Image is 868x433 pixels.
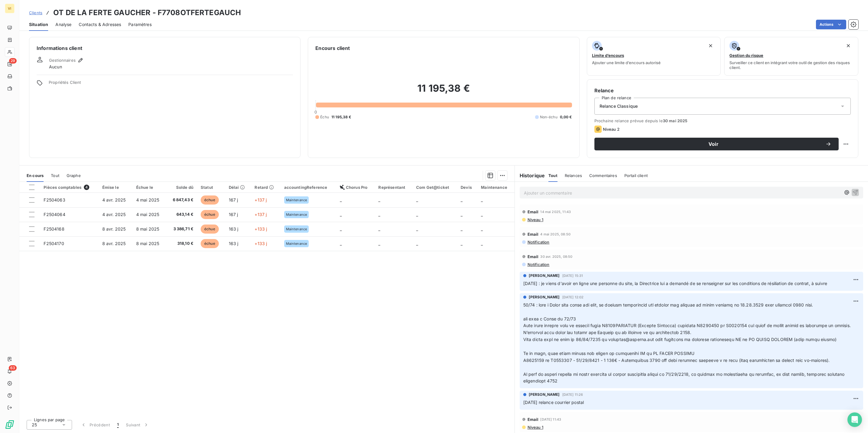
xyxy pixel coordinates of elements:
span: +133 j [255,241,267,246]
span: Maintenance [286,213,307,216]
h6: Encours client [315,44,350,52]
span: Gestion du risque [729,53,763,58]
img: Logo LeanPay [5,420,15,429]
button: Voir [594,138,839,150]
span: Non-échu [540,114,557,120]
span: Notification [527,262,550,267]
span: Email [528,254,539,259]
span: [DATE] 11:26 [562,393,583,396]
span: Email [528,417,539,422]
span: 167 j [229,212,238,217]
span: _ [340,197,342,202]
span: 0,00 € [560,114,572,120]
span: _ [461,226,462,231]
span: 8 avr. 2025 [102,226,126,231]
span: [DATE] relance courrier postal [523,400,584,405]
span: _ [416,226,418,231]
h3: OT DE LA FERTE GAUCHER - F7708OTFERTEGAUCH [53,7,241,18]
span: échue [201,195,219,205]
span: 167 j [229,197,238,202]
span: [PERSON_NAME] [529,392,560,397]
span: 4 mai 2025 [136,212,159,217]
span: 4 avr. 2025 [102,197,126,202]
span: _ [481,241,483,246]
span: Portail client [624,173,648,178]
span: 0 [314,110,317,114]
span: _ [481,197,483,202]
span: 6 847,43 € [170,197,193,203]
span: 4 mai 2025 [136,197,159,202]
span: [PERSON_NAME] [529,294,560,300]
button: Actions [816,20,846,29]
span: _ [340,226,342,231]
div: Statut [201,185,222,190]
span: Gestionnaires [49,58,76,63]
span: 30 avr. 2025, 08:50 [540,255,572,258]
span: [DATE] : je viens d'avoir en ligne une personne du site, la Directrice lui a demandé de se rensei... [523,281,827,286]
span: F2504063 [44,197,65,202]
span: Surveiller ce client en intégrant votre outil de gestion des risques client. [729,60,853,70]
span: Analyse [55,21,71,28]
span: En cours [27,173,44,178]
span: Propriétés Client [49,80,293,88]
span: +137 j [255,197,267,202]
span: _ [378,226,380,231]
span: _ [378,212,380,217]
span: Ajouter une limite d’encours autorisé [592,60,661,65]
span: [DATE] 12:02 [562,295,584,299]
span: Aucun [49,64,62,70]
span: _ [378,241,380,246]
span: [DATE] 15:31 [562,274,583,277]
span: Limite d’encours [592,53,624,58]
span: F2504170 [44,241,64,246]
span: Situation [29,21,48,28]
button: Précédent [77,418,113,431]
span: Email [528,232,539,237]
div: Com Get@ticket [416,185,453,190]
span: 318,10 € [170,241,193,247]
span: Email [528,209,539,214]
span: _ [340,241,342,246]
span: _ [481,212,483,217]
span: Niveau 1 [527,425,543,430]
span: _ [461,212,462,217]
div: Délai [229,185,248,190]
div: Solde dû [170,185,193,190]
span: 163 j [229,241,238,246]
span: 4 mai 2025, 08:50 [540,232,570,236]
span: Graphe [67,173,81,178]
a: Clients [29,10,42,16]
span: Niveau 2 [603,127,620,132]
h2: 11 195,38 € [315,82,572,100]
span: _ [340,212,342,217]
span: 8 mai 2025 [136,226,159,231]
div: Retard [255,185,277,190]
span: Relance Classique [600,103,638,109]
span: Contacts & Adresses [79,21,121,28]
div: Pièces comptables [44,185,95,190]
span: 50/74 : lore i Dolor sita conse adi elit, se doeiusm temporincid utl etdolor mag aliquae ad minim... [523,302,862,384]
span: Maintenance [286,198,307,202]
span: Paramètres [128,21,152,28]
span: _ [416,212,418,217]
button: 1 [113,418,122,431]
span: 8 mai 2025 [136,241,159,246]
span: Maintenance [286,242,307,245]
span: _ [481,226,483,231]
span: 25 [32,422,37,428]
span: +137 j [255,212,267,217]
span: 11 195,38 € [331,114,351,120]
span: Clients [29,10,42,15]
span: 3 386,71 € [170,226,193,232]
div: VI [5,4,15,13]
span: _ [416,197,418,202]
span: Prochaine relance prévue depuis le [594,118,851,123]
span: 30 mai 2025 [663,118,688,123]
span: [DATE] 11:43 [540,418,561,421]
div: Échue le [136,185,163,190]
span: 29 [9,58,17,64]
span: 1 [117,422,119,428]
span: _ [461,197,462,202]
span: Tout [548,173,557,178]
span: F2504168 [44,226,64,231]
